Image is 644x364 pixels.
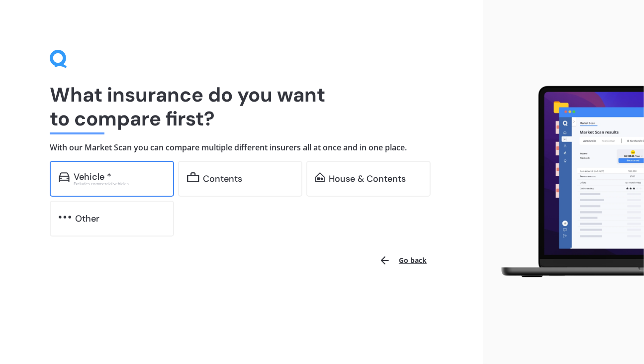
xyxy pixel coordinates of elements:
img: car.f15378c7a67c060ca3f3.svg [59,172,70,182]
div: Vehicle * [74,172,111,182]
div: Contents [203,174,243,184]
img: content.01f40a52572271636b6f.svg [187,172,199,182]
div: Excludes commercial vehicles [74,182,165,186]
img: laptop.webp [491,82,644,283]
div: Other [75,214,99,224]
img: home-and-contents.b802091223b8502ef2dd.svg [315,172,325,182]
div: House & Contents [329,174,406,184]
button: Go back [373,248,433,272]
img: other.81dba5aafe580aa69f38.svg [59,212,71,222]
h4: With our Market Scan you can compare multiple different insurers all at once and in one place. [50,142,433,153]
h1: What insurance do you want to compare first? [50,83,433,130]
